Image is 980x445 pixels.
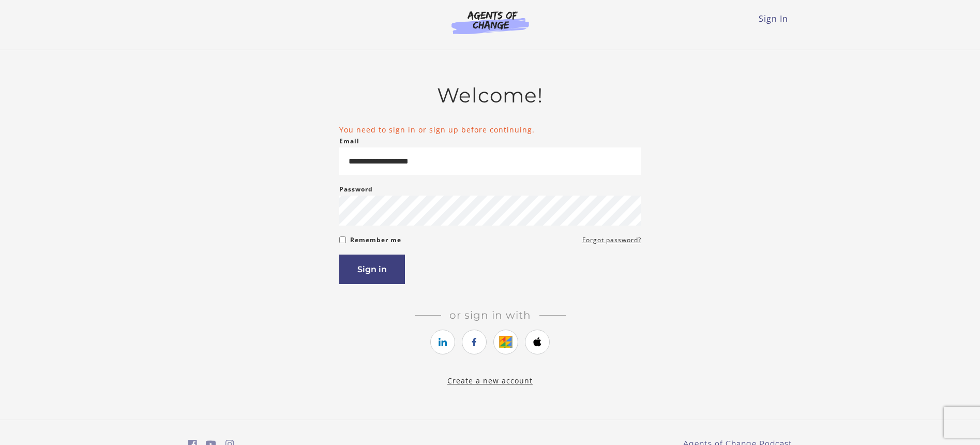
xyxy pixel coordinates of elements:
[447,376,533,385] a: Create a new account
[430,330,455,354] a: https://courses.thinkific.com/users/auth/linkedin?ss%5Breferral%5D=&ss%5Buser_return_to%5D=%2Fcou...
[350,234,401,246] label: Remember me
[493,330,518,354] a: https://courses.thinkific.com/users/auth/google?ss%5Breferral%5D=&ss%5Buser_return_to%5D=%2Fcours...
[339,124,641,135] li: You need to sign in or sign up before continuing.
[441,309,539,321] span: Or sign in with
[441,10,540,34] img: Agents of Change Logo
[582,234,641,246] a: Forgot password?
[339,255,405,284] button: Sign in
[339,83,641,108] h2: Welcome!
[462,330,487,354] a: https://courses.thinkific.com/users/auth/facebook?ss%5Breferral%5D=&ss%5Buser_return_to%5D=%2Fcou...
[759,13,788,24] a: Sign In
[339,135,359,147] label: Email
[525,330,550,354] a: https://courses.thinkific.com/users/auth/apple?ss%5Breferral%5D=&ss%5Buser_return_to%5D=%2Fcourse...
[339,183,373,196] label: Password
